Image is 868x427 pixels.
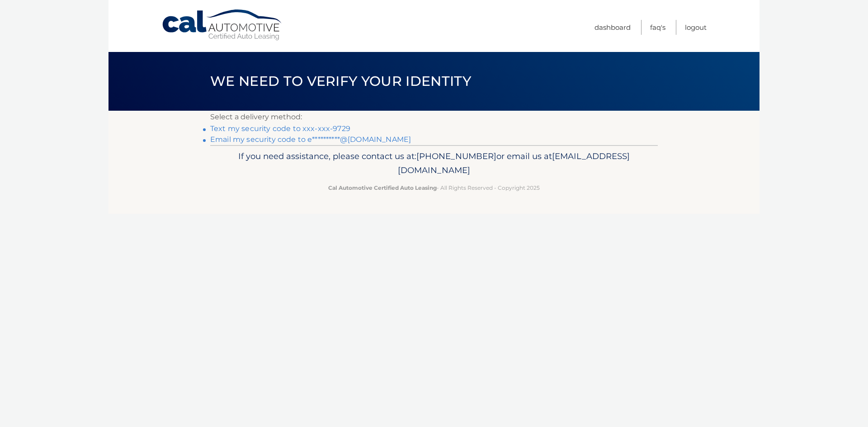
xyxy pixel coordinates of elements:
[216,183,652,192] p: - All Rights Reserved - Copyright 2025
[210,73,471,89] span: We need to verify your identity
[161,9,283,41] a: Cal Automotive
[210,111,658,123] p: Select a delivery method:
[210,135,411,144] a: Email my security code to e**********@[DOMAIN_NAME]
[216,149,652,178] p: If you need assistance, please contact us at: or email us at
[594,20,631,35] a: Dashboard
[650,20,665,35] a: FAQ's
[416,151,496,161] span: [PHONE_NUMBER]
[685,20,707,35] a: Logout
[210,124,350,133] a: Text my security code to xxx-xxx-9729
[328,184,437,191] strong: Cal Automotive Certified Auto Leasing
